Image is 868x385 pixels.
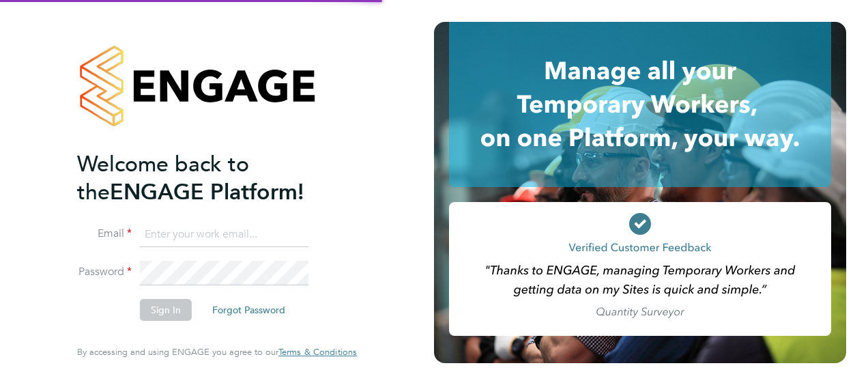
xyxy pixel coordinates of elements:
h2: ENGAGE Platform! [77,150,343,206]
button: Sign In [140,299,192,321]
label: Password [77,265,132,279]
input: Enter your work email... [140,223,308,247]
span: By accessing and using ENGAGE you agree to our [77,346,357,358]
label: Email [77,227,132,241]
a: Terms & Conditions [278,347,357,358]
button: Forgot Password [201,299,296,321]
span: Welcome back to the [77,151,249,205]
